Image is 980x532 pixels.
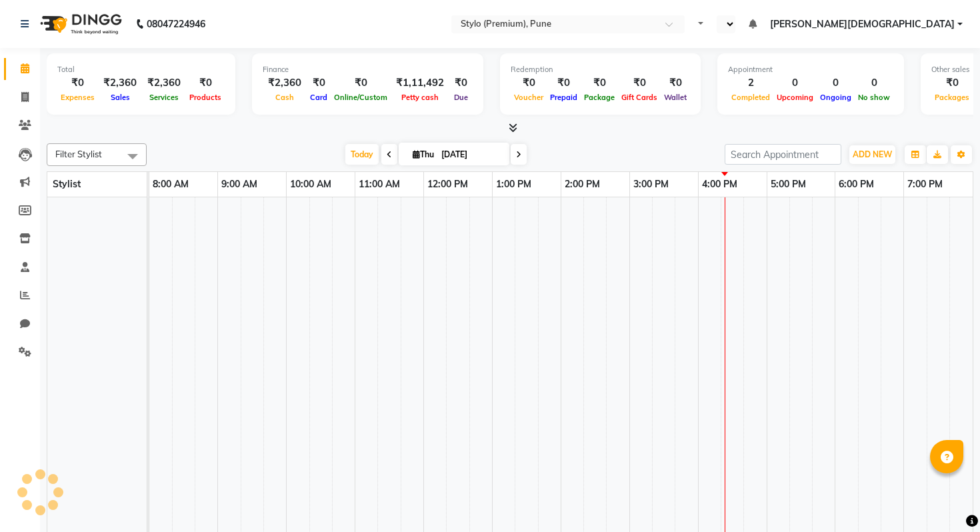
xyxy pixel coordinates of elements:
div: Finance [263,64,473,75]
a: 9:00 AM [218,175,261,194]
div: ₹2,360 [263,75,307,91]
a: 12:00 PM [424,175,471,194]
div: 2 [728,75,773,91]
a: 7:00 PM [904,175,946,194]
input: Search Appointment [725,144,841,165]
a: 8:00 AM [149,175,192,194]
a: 2:00 PM [561,175,603,194]
span: Online/Custom [331,93,391,102]
span: Wallet [661,93,690,102]
div: 0 [773,75,817,91]
span: Ongoing [817,93,855,102]
div: ₹0 [581,75,618,91]
span: Package [581,93,618,102]
div: 0 [855,75,893,91]
div: ₹0 [618,75,661,91]
input: 2025-09-04 [437,145,504,165]
a: 6:00 PM [835,175,877,194]
a: 3:00 PM [630,175,672,194]
div: ₹0 [57,75,98,91]
span: ADD NEW [853,149,892,159]
div: ₹0 [931,75,973,91]
div: Total [57,64,225,75]
div: ₹2,360 [142,75,186,91]
div: Redemption [511,64,690,75]
div: ₹0 [307,75,331,91]
div: 0 [817,75,855,91]
span: Packages [931,93,973,102]
span: Services [146,93,182,102]
div: ₹0 [547,75,581,91]
span: Petty cash [398,93,442,102]
span: [PERSON_NAME][DEMOGRAPHIC_DATA] [770,17,955,31]
span: Sales [107,93,133,102]
img: logo [34,5,125,43]
span: Prepaid [547,93,581,102]
div: ₹1,11,492 [391,75,449,91]
span: Expenses [57,93,98,102]
div: ₹0 [449,75,473,91]
span: Voucher [511,93,547,102]
span: Completed [728,93,773,102]
span: Today [345,144,379,165]
a: 1:00 PM [493,175,535,194]
div: ₹0 [511,75,547,91]
div: ₹0 [661,75,690,91]
span: Cash [272,93,297,102]
span: Gift Cards [618,93,661,102]
div: ₹2,360 [98,75,142,91]
span: Products [186,93,225,102]
b: 08047224946 [147,5,205,43]
span: No show [855,93,893,102]
span: Upcoming [773,93,817,102]
div: ₹0 [186,75,225,91]
div: Appointment [728,64,893,75]
span: Filter Stylist [55,149,102,159]
div: ₹0 [331,75,391,91]
a: 4:00 PM [699,175,741,194]
span: Stylist [53,178,81,190]
button: ADD NEW [849,145,895,164]
span: Thu [409,149,437,159]
span: Card [307,93,331,102]
a: 10:00 AM [287,175,335,194]
a: 11:00 AM [355,175,403,194]
span: Due [451,93,471,102]
a: 5:00 PM [767,175,809,194]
